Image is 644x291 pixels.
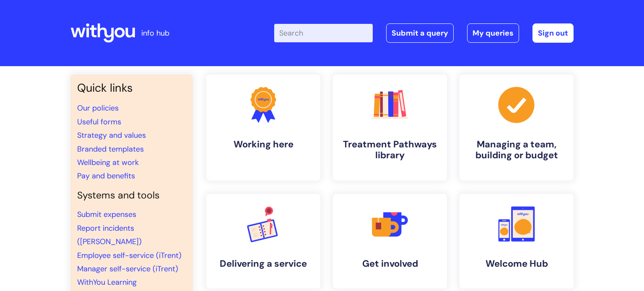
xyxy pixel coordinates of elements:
a: WithYou Learning [77,277,137,287]
a: Delivering a service [206,194,320,288]
a: Strategy and values [77,130,146,140]
h4: Systems and tools [77,190,186,201]
a: Our policies [77,103,119,113]
a: Useful forms [77,117,121,127]
h4: Working here [213,139,314,150]
h4: Welcome Hub [466,258,567,269]
h4: Get involved [340,258,440,269]
div: | - [274,23,574,43]
input: Search [274,24,373,42]
a: Get involved [333,194,447,288]
a: Manager self-service (iTrent) [77,264,178,274]
a: Welcome Hub [460,194,574,288]
a: Employee self-service (iTrent) [77,250,182,260]
a: Treatment Pathways library [333,75,447,180]
h4: Managing a team, building or budget [466,139,567,161]
a: Managing a team, building or budget [460,75,574,180]
a: Working here [206,75,320,180]
h4: Delivering a service [213,258,314,269]
a: Submit a query [386,23,454,43]
a: Pay and benefits [77,171,135,181]
h3: Quick links [77,81,186,95]
a: Report incidents ([PERSON_NAME]) [77,223,142,247]
h4: Treatment Pathways library [340,139,440,161]
p: info hub [141,26,169,40]
a: Sign out [532,23,574,43]
a: Branded templates [77,144,144,154]
a: My queries [467,23,519,43]
a: Wellbeing at work [77,157,139,167]
a: Submit expenses [77,209,136,219]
